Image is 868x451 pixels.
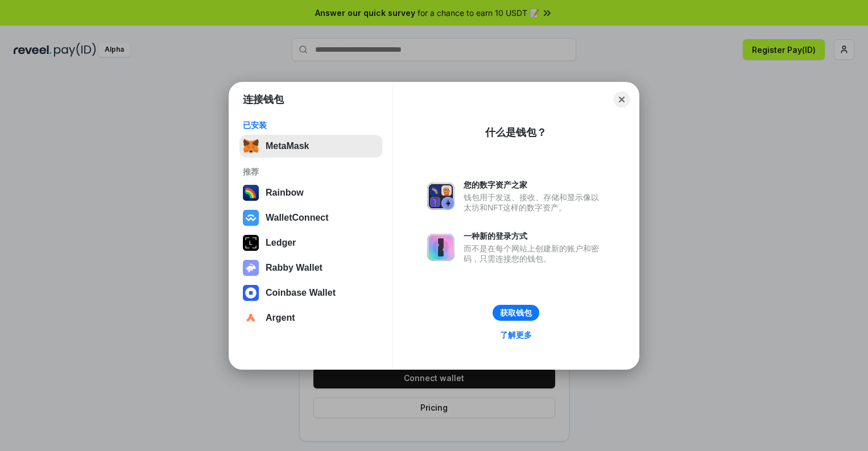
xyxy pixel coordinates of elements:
img: svg+xml,%3Csvg%20width%3D%2228%22%20height%3D%2228%22%20viewBox%3D%220%200%2028%2028%22%20fill%3D... [243,310,259,326]
img: svg+xml,%3Csvg%20width%3D%2228%22%20height%3D%2228%22%20viewBox%3D%220%200%2028%2028%22%20fill%3D... [243,210,259,226]
button: WalletConnect [239,206,382,229]
div: 什么是钱包？ [485,126,547,139]
div: Rabby Wallet [266,263,323,273]
img: svg+xml,%3Csvg%20width%3D%2228%22%20height%3D%2228%22%20viewBox%3D%220%200%2028%2028%22%20fill%3D... [243,285,259,301]
div: 而不是在每个网站上创建新的账户和密码，只需连接您的钱包。 [464,243,605,264]
h1: 连接钱包 [243,93,284,106]
div: Ledger [266,238,296,248]
div: 钱包用于发送、接收、存储和显示像以太坊和NFT这样的数字资产。 [464,192,605,213]
button: 获取钱包 [493,305,539,321]
button: Coinbase Wallet [239,282,382,304]
div: 获取钱包 [500,308,532,318]
button: Ledger [239,231,382,254]
img: svg+xml,%3Csvg%20xmlns%3D%22http%3A%2F%2Fwww.w3.org%2F2000%2Fsvg%22%20fill%3D%22none%22%20viewBox... [427,183,454,210]
div: 已安装 [243,120,379,130]
button: MetaMask [239,135,382,158]
img: svg+xml,%3Csvg%20xmlns%3D%22http%3A%2F%2Fwww.w3.org%2F2000%2Fsvg%22%20fill%3D%22none%22%20viewBox... [243,260,259,276]
div: MetaMask [266,141,309,151]
div: WalletConnect [266,213,329,223]
div: Argent [266,313,295,323]
div: Coinbase Wallet [266,288,336,298]
button: Close [614,92,630,107]
img: svg+xml,%3Csvg%20width%3D%22120%22%20height%3D%22120%22%20viewBox%3D%220%200%20120%20120%22%20fil... [243,185,259,201]
div: Rainbow [266,188,304,198]
button: Rainbow [239,181,382,204]
div: 您的数字资产之家 [464,180,605,190]
button: Rabby Wallet [239,256,382,279]
img: svg+xml,%3Csvg%20fill%3D%22none%22%20height%3D%2233%22%20viewBox%3D%220%200%2035%2033%22%20width%... [243,138,259,154]
img: svg+xml,%3Csvg%20xmlns%3D%22http%3A%2F%2Fwww.w3.org%2F2000%2Fsvg%22%20width%3D%2228%22%20height%3... [243,235,259,251]
img: svg+xml,%3Csvg%20xmlns%3D%22http%3A%2F%2Fwww.w3.org%2F2000%2Fsvg%22%20fill%3D%22none%22%20viewBox... [427,234,454,261]
div: 了解更多 [500,330,532,340]
a: 了解更多 [493,328,539,342]
button: Argent [239,307,382,329]
div: 推荐 [243,167,379,177]
div: 一种新的登录方式 [464,231,605,241]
